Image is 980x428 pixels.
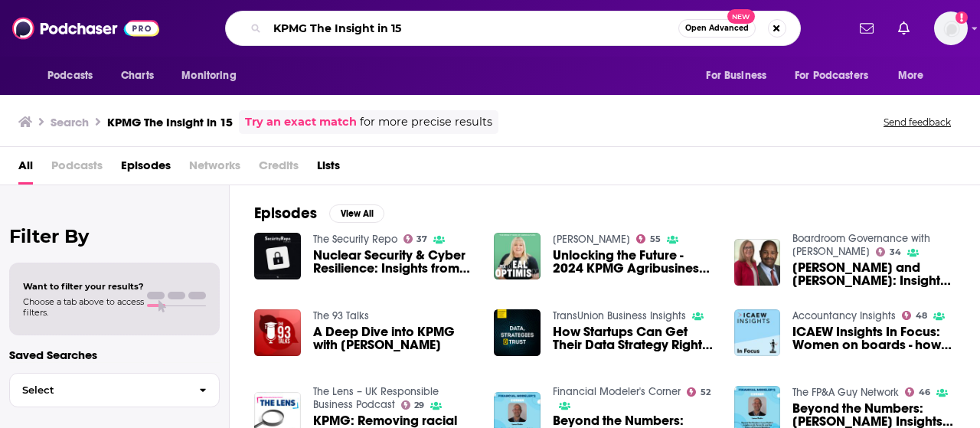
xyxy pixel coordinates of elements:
[876,247,901,256] a: 34
[934,11,968,45] button: Show profile menu
[47,65,93,87] span: Podcasts
[403,234,428,243] a: 37
[189,153,240,185] span: Networks
[916,312,927,319] span: 48
[37,61,113,90] button: open menu
[313,233,397,246] a: The Security Repo
[553,249,716,275] a: Unlocking the Future - 2024 KPMG Agribusiness Insights with Ian Proudfoot
[51,115,89,129] h3: Search
[687,387,710,397] a: 52
[107,115,233,129] h3: KPMG The Insight in 15
[313,249,476,275] span: Nuclear Security & Cyber Resilience: Insights from KPMG's [PERSON_NAME]
[313,385,439,411] a: The Lens – UK Responsible Business Podcast
[734,239,781,286] img: Susan Angele and Stephen Brown: Insights from the KPMG Board Leadership Center.
[934,11,968,45] span: Logged in as sally.brown
[792,261,955,287] span: [PERSON_NAME] and [PERSON_NAME]: Insights from the KPMG Board Leadership Center.
[51,153,103,185] span: Podcasts
[181,65,236,87] span: Monitoring
[10,385,187,395] span: Select
[792,402,955,428] a: Beyond the Numbers: Lance Rubin's Insights on AI, Power BI, and the Future of Financial Modeling
[254,204,384,223] a: EpisodesView All
[792,402,955,428] span: Beyond the Numbers: [PERSON_NAME] Insights on AI, Power BI, and the Future of Financial Modeling
[313,309,369,322] a: The 93 Talks
[401,400,425,410] a: 29
[887,61,943,90] button: open menu
[734,309,781,356] img: ICAEW Insights In Focus: Women on boards - how do we reach equality?
[955,11,968,24] svg: Add a profile image
[792,309,896,322] a: Accountancy Insights
[23,281,144,292] span: Want to filter your results?
[254,233,301,279] img: Nuclear Security & Cyber Resilience: Insights from KPMG's Andrew Elliot
[313,325,476,351] a: A Deep Dive into KPMG with Gemma Surtees
[259,153,299,185] span: Credits
[902,311,927,320] a: 48
[416,236,427,243] span: 37
[706,65,766,87] span: For Business
[121,65,154,87] span: Charts
[329,204,384,223] button: View All
[553,385,681,398] a: Financial Modeler's Corner
[9,225,220,247] h2: Filter By
[792,325,955,351] a: ICAEW Insights In Focus: Women on boards - how do we reach equality?
[9,348,220,362] p: Saved Searches
[854,15,880,41] a: Show notifications dropdown
[905,387,930,397] a: 46
[553,309,686,322] a: TransUnion Business Insights
[254,309,301,356] img: A Deep Dive into KPMG with Gemma Surtees
[934,11,968,45] img: User Profile
[553,233,630,246] a: REX
[685,25,749,32] span: Open Advanced
[23,296,144,318] span: Choose a tab above to access filters.
[727,9,755,24] span: New
[245,113,357,131] a: Try an exact match
[414,402,424,409] span: 29
[494,309,541,356] img: How Startups Can Get Their Data Strategy Right With KPMG
[678,19,756,38] button: Open AdvancedNew
[898,65,924,87] span: More
[313,325,476,351] span: A Deep Dive into KPMG with [PERSON_NAME]
[313,249,476,275] a: Nuclear Security & Cyber Resilience: Insights from KPMG's Andrew Elliot
[636,234,661,243] a: 55
[111,61,163,90] a: Charts
[650,236,661,243] span: 55
[553,325,716,351] a: How Startups Can Get Their Data Strategy Right With KPMG
[792,386,899,399] a: The FP&A Guy Network
[892,15,916,41] a: Show notifications dropdown
[267,16,678,41] input: Search podcasts, credits, & more...
[701,389,710,396] span: 52
[879,116,955,129] button: Send feedback
[695,61,786,90] button: open menu
[785,61,890,90] button: open menu
[494,233,541,279] img: Unlocking the Future - 2024 KPMG Agribusiness Insights with Ian Proudfoot
[792,261,955,287] a: Susan Angele and Stephen Brown: Insights from the KPMG Board Leadership Center.
[890,249,901,256] span: 34
[225,11,801,46] div: Search podcasts, credits, & more...
[795,65,868,87] span: For Podcasters
[360,113,492,131] span: for more precise results
[121,153,171,185] a: Episodes
[9,373,220,407] button: Select
[317,153,340,185] a: Lists
[919,389,930,396] span: 46
[171,61,256,90] button: open menu
[792,232,930,258] a: Boardroom Governance with Evan Epstein
[12,14,159,43] img: Podchaser - Follow, Share and Rate Podcasts
[254,204,317,223] h2: Episodes
[553,249,716,275] span: Unlocking the Future - 2024 KPMG Agribusiness Insights with [PERSON_NAME]
[18,153,33,185] a: All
